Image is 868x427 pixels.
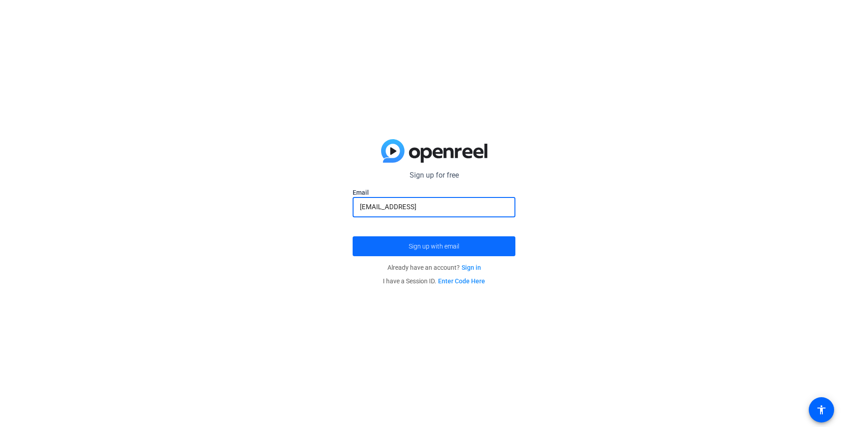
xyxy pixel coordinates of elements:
[381,139,487,163] img: blue-gradient.svg
[387,264,481,271] span: Already have an account?
[353,188,515,197] label: Email
[816,404,827,415] mat-icon: accessibility
[462,264,481,271] a: Sign in
[353,236,515,256] button: Sign up with email
[383,277,485,285] span: I have a Session ID.
[360,202,508,212] input: Enter Email Address
[353,170,515,181] p: Sign up for free
[438,277,485,285] a: Enter Code Here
